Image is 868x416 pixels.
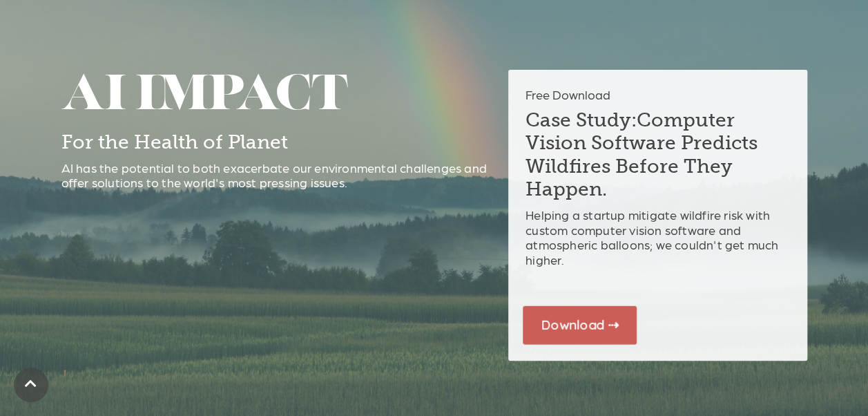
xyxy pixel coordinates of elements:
a: Download ⇢ [523,306,637,344]
span: For the Health of Planet [61,131,288,153]
span: Free Download [525,87,610,102]
span: Computer Vision Software Predicts Wildfires Before They Happen. [525,108,758,201]
span: AI has the potential to both exacerbate our environmental challenges and offer solutions to the w... [61,160,487,190]
span: AI IMPACT [61,72,348,122]
p: Helping a startup mitigate wildfire risk with custom computer vision software and atmospheric bal... [525,207,790,267]
span: Case Study: [525,108,637,131]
